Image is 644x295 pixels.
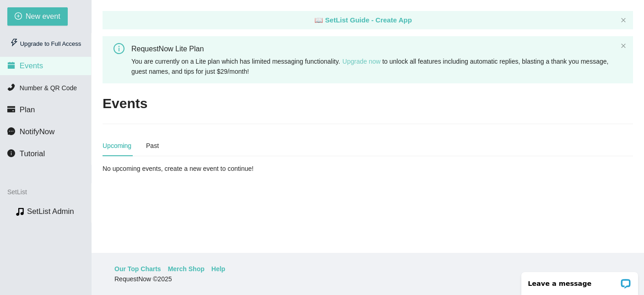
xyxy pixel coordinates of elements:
span: Tutorial [20,149,45,158]
a: SetList Admin [27,207,74,216]
span: calendar [7,61,15,69]
span: thunderbolt [10,38,18,47]
span: Events [20,61,43,70]
span: credit-card [7,105,15,113]
div: RequestNow Lite Plan [131,43,617,55]
button: plus-circleNew event [7,7,68,26]
a: laptop SetList Guide - Create App [314,16,412,24]
div: Upgrade to Full Access [7,35,84,53]
div: No upcoming events, create a new event to continue! [103,164,275,174]
div: Upcoming [103,141,131,151]
span: You are currently on a Lite plan which has limited messaging functionality. to unlock all feature... [131,58,608,75]
a: Upgrade now [342,58,380,65]
a: Our Top Charts [114,264,161,274]
span: New event [26,11,60,22]
iframe: LiveChat chat widget [515,266,644,295]
span: info-circle [7,149,15,157]
a: Merch Shop [168,264,205,274]
button: close [621,43,626,49]
span: phone [7,83,15,91]
span: laptop [314,16,323,24]
span: Plan [20,105,35,114]
a: Help [211,264,225,274]
span: plus-circle [15,12,22,21]
button: close [621,17,626,23]
span: close [621,43,626,49]
div: RequestNow © 2025 [114,274,619,284]
span: info-circle [114,43,124,54]
h2: Events [103,94,147,113]
span: message [7,127,15,135]
span: Number & QR Code [20,84,77,92]
div: Past [146,141,159,151]
span: NotifyNow [20,127,54,136]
